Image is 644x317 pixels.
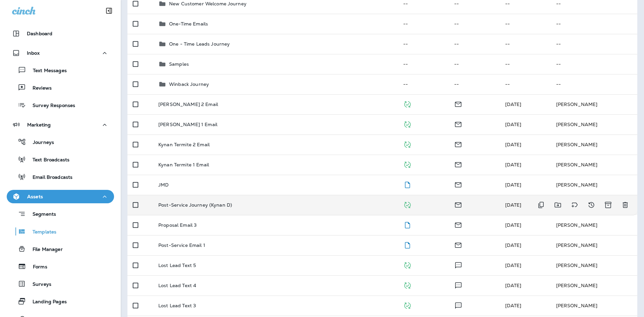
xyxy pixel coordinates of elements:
[169,41,230,47] p: One - Time Leads Journey
[551,34,637,54] td: --
[454,201,462,207] span: Email
[7,170,114,184] button: Email Broadcasts
[551,135,637,155] td: [PERSON_NAME]
[26,103,75,109] p: Survey Responses
[398,14,449,34] td: --
[26,247,63,253] p: File Manager
[26,174,72,181] p: Email Broadcasts
[403,221,412,227] span: Draft
[7,259,114,273] button: Forms
[534,198,548,212] button: Duplicate
[505,242,522,248] span: Anthony Olivias
[27,31,52,36] p: Dashboard
[403,161,412,167] span: Published
[601,198,615,212] button: Archive
[169,1,247,6] p: New Customer Welcome Journey
[7,98,114,112] button: Survey Responses
[500,34,551,54] td: --
[551,175,637,195] td: [PERSON_NAME]
[158,142,210,147] p: Kynan Termite 2 Email
[26,264,47,270] p: Forms
[505,142,522,148] span: Anthony Olivias
[449,74,500,94] td: --
[500,54,551,74] td: --
[454,181,462,187] span: Email
[26,299,67,305] p: Landing Pages
[158,303,196,308] p: Lost Lead Text 3
[585,198,598,212] button: View Changelog
[26,211,56,218] p: Segments
[158,243,205,248] p: Post-Service Email 1
[454,121,462,127] span: Email
[505,101,522,107] span: Anthony Olivias
[454,282,463,288] span: Text
[403,181,412,187] span: Draft
[398,74,449,94] td: --
[551,14,637,34] td: --
[454,221,462,227] span: Email
[7,135,114,149] button: Journeys
[158,283,196,288] p: Lost Lead Text 4
[27,122,51,127] p: Marketing
[454,101,462,107] span: Email
[26,157,69,163] p: Text Broadcasts
[403,262,412,268] span: Published
[169,21,208,27] p: One-Time Emails
[505,121,522,127] span: Anthony Olivias
[158,222,197,228] p: Proposal Email 3
[551,54,637,74] td: --
[619,198,632,212] button: Delete
[403,201,412,207] span: Published
[505,182,522,188] span: Jack Dayen
[500,14,551,34] td: --
[398,54,449,74] td: --
[454,242,462,248] span: Email
[7,224,114,239] button: Templates
[27,194,43,199] p: Assets
[26,85,52,92] p: Reviews
[505,222,522,228] span: Anthony Olivias
[169,82,209,87] p: Winback Journey
[551,74,637,94] td: --
[158,263,196,268] p: Lost Lead Text 5
[398,34,449,54] td: --
[505,282,522,288] span: Anthony Olivias
[449,54,500,74] td: --
[158,122,217,127] p: [PERSON_NAME] 1 Email
[551,198,565,212] button: Move to folder
[505,303,522,309] span: Anthony Olivias
[7,63,114,77] button: Text Messages
[551,296,637,316] td: [PERSON_NAME]
[7,207,114,221] button: Segments
[7,190,114,203] button: Assets
[500,74,551,94] td: --
[158,102,218,107] p: [PERSON_NAME] 2 Email
[7,277,114,291] button: Surveys
[403,101,412,107] span: Published
[551,275,637,296] td: [PERSON_NAME]
[7,152,114,166] button: Text Broadcasts
[551,235,637,255] td: [PERSON_NAME]
[7,242,114,256] button: File Manager
[403,141,412,147] span: Published
[568,198,581,212] button: Add tags
[449,34,500,54] td: --
[7,46,114,60] button: Inbox
[551,94,637,114] td: [PERSON_NAME]
[454,302,463,308] span: Text
[26,140,54,146] p: Journeys
[158,182,169,188] p: JMD
[158,162,209,167] p: Kynan Termite 1 Email
[169,61,189,67] p: Samples
[551,215,637,235] td: [PERSON_NAME]
[403,302,412,308] span: Published
[551,114,637,135] td: [PERSON_NAME]
[454,141,462,147] span: Email
[454,161,462,167] span: Email
[7,294,114,308] button: Landing Pages
[100,4,118,17] button: Collapse Sidebar
[551,155,637,175] td: [PERSON_NAME]
[449,14,500,34] td: --
[7,81,114,95] button: Reviews
[403,242,412,248] span: Draft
